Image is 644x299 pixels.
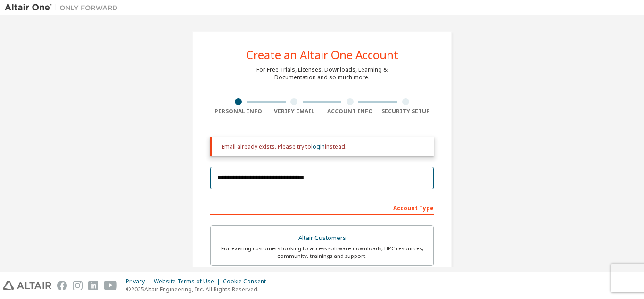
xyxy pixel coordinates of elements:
div: Account Type [210,200,434,215]
p: © 2025 Altair Engineering, Inc. All Rights Reserved. [126,285,272,293]
div: Privacy [126,278,154,285]
img: Altair One [5,3,123,12]
div: Verify Email [266,108,322,115]
img: facebook.svg [57,281,67,290]
div: For existing customers looking to access software downloads, HPC resources, community, trainings ... [216,245,428,260]
div: Security Setup [378,108,434,115]
div: Cookie Consent [223,278,272,285]
img: altair_logo.svg [3,281,51,290]
div: Email already exists. Please try to instead. [222,143,426,151]
div: Personal Info [210,108,266,115]
div: Website Terms of Use [154,278,223,285]
div: Create an Altair One Account [246,49,398,60]
div: Account Info [322,108,378,115]
div: Altair Customers [216,231,428,245]
img: linkedin.svg [88,281,98,290]
a: login [311,143,325,151]
img: instagram.svg [73,281,83,290]
div: For Free Trials, Licenses, Downloads, Learning & Documentation and so much more. [256,66,388,81]
img: youtube.svg [104,281,117,290]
